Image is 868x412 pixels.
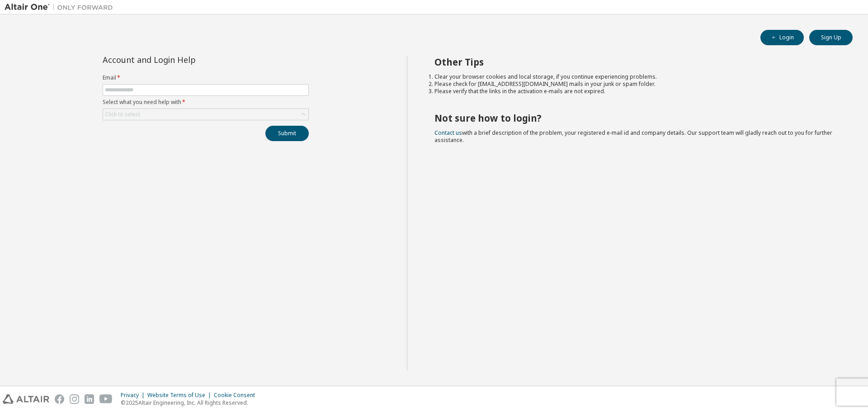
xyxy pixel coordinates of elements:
span: with a brief description of the problem, your registered e-mail id and company details. Our suppo... [434,129,832,144]
button: Sign Up [809,30,853,45]
button: Login [760,30,804,45]
div: Cookie Consent [214,392,260,399]
div: Click to select [103,109,308,120]
h2: Not sure how to login? [434,112,837,124]
img: youtube.svg [99,394,113,404]
li: Please verify that the links in the activation e-mails are not expired. [434,88,837,95]
a: Contact us [434,129,462,137]
img: linkedin.svg [85,394,94,404]
img: altair_logo.svg [3,394,49,404]
div: Account and Login Help [103,56,268,63]
li: Please check for [EMAIL_ADDRESS][DOMAIN_NAME] mails in your junk or spam folder. [434,81,837,88]
div: Privacy [121,392,147,399]
li: Clear your browser cookies and local storage, if you continue experiencing problems. [434,73,837,81]
div: Website Terms of Use [147,392,214,399]
h2: Other Tips [434,56,837,68]
img: instagram.svg [70,394,79,404]
p: © 2025 Altair Engineering, Inc. All Rights Reserved. [121,399,260,407]
img: facebook.svg [55,394,64,404]
button: Submit [265,126,309,141]
label: Email [103,74,309,81]
div: Click to select [105,111,140,118]
label: Select what you need help with [103,99,309,106]
img: Altair One [5,3,118,12]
